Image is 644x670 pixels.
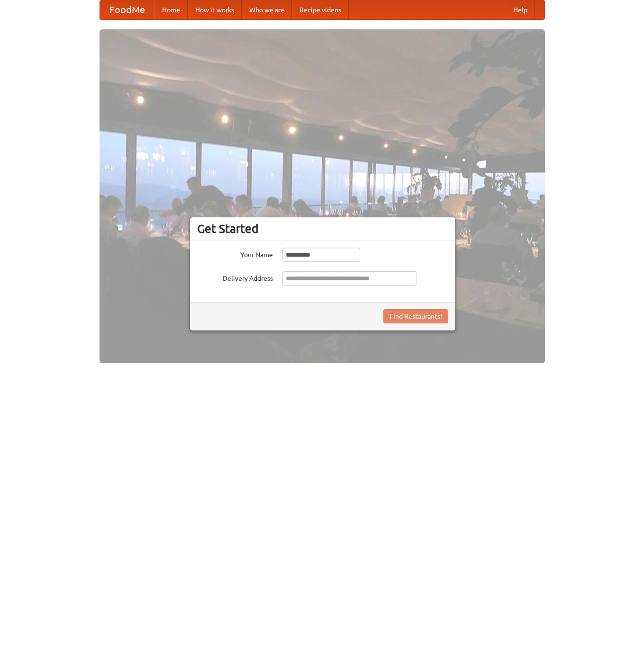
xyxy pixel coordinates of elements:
[154,0,188,19] a: Home
[506,0,535,19] a: Help
[242,0,292,19] a: Who we are
[383,309,448,323] button: Find Restaurants!
[100,0,154,19] a: FoodMe
[197,271,273,283] label: Delivery Address
[197,248,273,259] label: Your Name
[292,0,349,19] a: Recipe videos
[188,0,242,19] a: How it works
[197,222,448,236] h3: Get Started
